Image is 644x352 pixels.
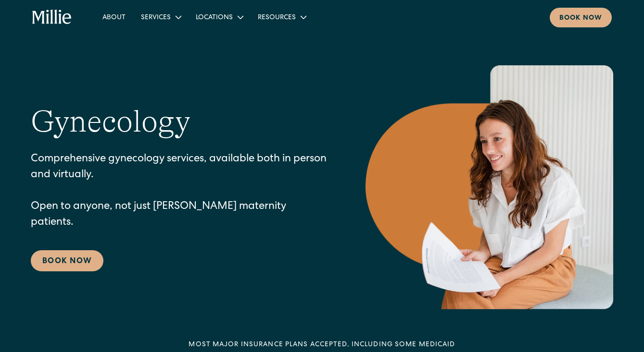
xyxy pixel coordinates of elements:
[550,8,612,27] a: Book now
[366,65,613,309] img: Smiling woman holding documents during a consultation, reflecting supportive guidance in maternit...
[95,9,133,25] a: About
[250,9,313,25] div: Resources
[258,13,296,23] div: Resources
[31,152,327,231] p: Comprehensive gynecology services, available both in person and virtually. Open to anyone, not ju...
[196,13,233,23] div: Locations
[189,340,455,350] div: MOST MAJOR INSURANCE PLANS ACCEPTED, INCLUDING some MEDICAID
[32,10,72,25] a: home
[31,250,103,271] a: Book Now
[133,9,188,25] div: Services
[559,13,602,24] div: Book now
[141,13,171,23] div: Services
[188,9,250,25] div: Locations
[31,103,190,140] h1: Gynecology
